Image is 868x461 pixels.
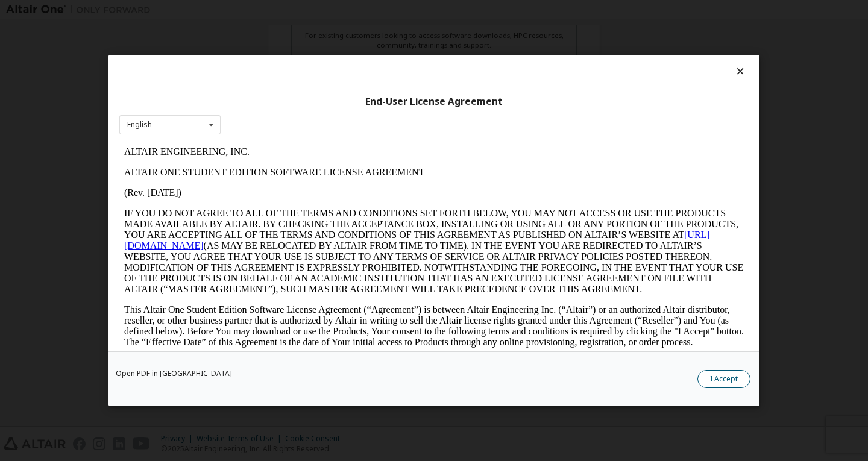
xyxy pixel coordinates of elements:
[5,88,591,109] a: [URL][DOMAIN_NAME]
[5,5,624,16] p: ALTAIR ENGINEERING, INC.
[5,163,624,206] p: This Altair One Student Edition Software License Agreement (“Agreement”) is between Altair Engine...
[119,96,749,108] div: End-User License Agreement
[697,370,750,388] button: I Accept
[127,121,152,128] div: English
[5,66,624,153] p: IF YOU DO NOT AGREE TO ALL OF THE TERMS AND CONDITIONS SET FORTH BELOW, YOU MAY NOT ACCESS OR USE...
[5,25,624,36] p: ALTAIR ONE STUDENT EDITION SOFTWARE LICENSE AGREEMENT
[116,370,232,377] a: Open PDF in [GEOGRAPHIC_DATA]
[5,46,624,57] p: (Rev. [DATE])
